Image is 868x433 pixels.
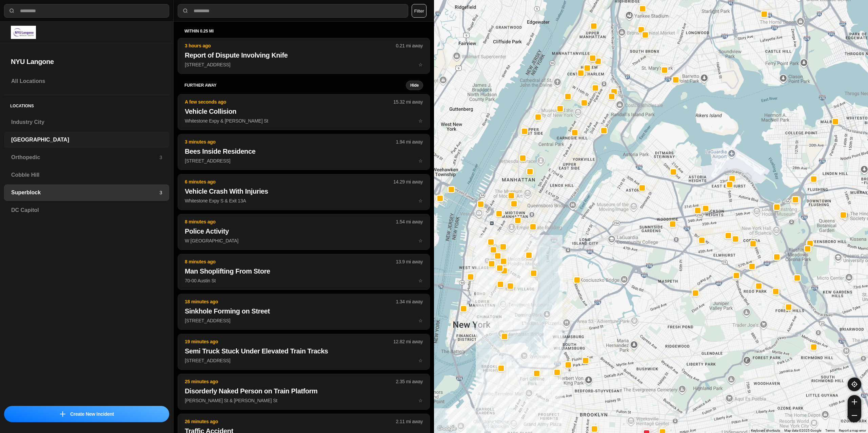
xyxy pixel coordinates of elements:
p: 12.82 mi away [393,338,423,345]
a: All Locations [4,73,169,89]
p: Whitestone Expy S & Exit 13A [185,197,423,204]
p: [STREET_ADDRESS] [185,61,423,68]
button: iconCreate New Incident [4,406,169,422]
h2: Report of Dispute Involving Knife [185,50,423,60]
h3: DC Capitol [11,206,162,214]
a: DC Capitol [4,202,169,218]
img: search [8,7,15,14]
p: 18 minutes ago [185,298,396,305]
button: 19 minutes ago12.82 mi awaySemi Truck Stuck Under Elevated Train Tracks[STREET_ADDRESS]star [178,334,430,370]
p: 3 hours ago [185,42,396,49]
p: [STREET_ADDRESS] [185,157,423,164]
p: 2.11 mi away [396,418,423,425]
h2: Vehicle Crash With Injuries [185,187,423,196]
button: 3 hours ago0.21 mi awayReport of Dispute Involving Knife[STREET_ADDRESS]star [178,38,430,74]
a: 25 minutes ago2.35 mi awayDisorderly Naked Person on Train Platform[PERSON_NAME] St & [PERSON_NAM... [178,397,430,403]
button: 25 minutes ago2.35 mi awayDisorderly Naked Person on Train Platform[PERSON_NAME] St & [PERSON_NAM... [178,374,430,410]
h2: Bees Inside Residence [185,147,423,156]
span: Map data ©2025 Google [784,429,821,432]
h5: within 0.25 mi [184,28,423,34]
p: 6 minutes ago [185,178,393,185]
img: recenter [851,381,857,387]
p: 1.54 mi away [396,218,423,225]
p: A few seconds ago [185,99,393,105]
a: Superblock3 [4,185,169,201]
p: Whitestone Expy & [PERSON_NAME] St [185,117,423,124]
button: zoom-out [848,409,861,422]
p: 8 minutes ago [185,258,396,265]
h2: Sinkhole Forming on Street [185,306,423,316]
button: 6 minutes ago14.29 mi awayVehicle Crash With InjuriesWhitestone Expy S & Exit 13Astar [178,174,430,210]
button: Keyboard shortcuts [751,428,780,433]
small: Hide [410,83,419,88]
span: star [418,238,423,243]
button: 8 minutes ago1.54 mi awayPolice ActivityW [GEOGRAPHIC_DATA]star [178,214,430,250]
h3: Superblock [11,189,159,197]
button: zoom-in [848,395,861,409]
a: 18 minutes ago1.34 mi awaySinkhole Forming on Street[STREET_ADDRESS]star [178,318,430,323]
img: search [182,7,189,14]
span: star [418,158,423,164]
img: zoom-out [852,413,857,418]
p: 14.29 mi away [393,178,423,185]
p: 3 [159,154,162,161]
span: star [418,62,423,67]
h2: Semi Truck Stuck Under Elevated Train Tracks [185,346,423,356]
a: Orthopedic3 [4,149,169,166]
h2: Vehicle Collision [185,107,423,116]
span: star [418,118,423,124]
img: Google [436,424,458,433]
a: 19 minutes ago12.82 mi awaySemi Truck Stuck Under Elevated Train Tracks[STREET_ADDRESS]star [178,358,430,363]
p: W [GEOGRAPHIC_DATA] [185,237,423,244]
span: star [418,398,423,403]
p: 3 [159,189,162,196]
p: 26 minutes ago [185,418,396,425]
p: Create New Incident [70,411,114,417]
span: star [418,358,423,363]
span: star [418,318,423,323]
h5: further away [184,83,406,88]
p: 3 minutes ago [185,138,396,145]
a: Terms (opens in new tab) [825,429,835,432]
img: zoom-in [852,399,857,405]
p: 13.9 mi away [396,258,423,265]
button: recenter [848,377,861,391]
button: 8 minutes ago13.9 mi awayMan Shoplifting From Store70-00 Austin Ststar [178,254,430,290]
a: 3 hours ago0.21 mi awayReport of Dispute Involving Knife[STREET_ADDRESS]star [178,62,430,67]
p: 70-00 Austin St [185,277,423,284]
p: 1.34 mi away [396,298,423,305]
a: Cobble Hill [4,167,169,183]
h5: Locations [4,95,169,114]
a: Industry City [4,114,169,130]
h3: All Locations [11,77,162,85]
h2: Disorderly Naked Person on Train Platform [185,386,423,396]
a: 3 minutes ago1.94 mi awayBees Inside Residence[STREET_ADDRESS]star [178,158,430,164]
p: 25 minutes ago [185,378,396,385]
p: 8 minutes ago [185,218,396,225]
a: [GEOGRAPHIC_DATA] [4,132,169,148]
img: logo [11,26,36,39]
h3: [GEOGRAPHIC_DATA] [11,136,162,144]
p: [STREET_ADDRESS] [185,357,423,364]
h3: Industry City [11,118,162,126]
p: 1.94 mi away [396,138,423,145]
h2: Man Shoplifting From Store [185,266,423,276]
button: Filter [412,4,427,18]
span: star [418,278,423,283]
button: 3 minutes ago1.94 mi awayBees Inside Residence[STREET_ADDRESS]star [178,134,430,170]
h2: Police Activity [185,226,423,236]
a: 8 minutes ago1.54 mi awayPolice ActivityW [GEOGRAPHIC_DATA]star [178,238,430,243]
p: 0.21 mi away [396,42,423,49]
h3: Orthopedic [11,153,159,161]
p: [STREET_ADDRESS] [185,317,423,324]
p: 2.35 mi away [396,378,423,385]
a: 6 minutes ago14.29 mi awayVehicle Crash With InjuriesWhitestone Expy S & Exit 13Astar [178,198,430,203]
h3: Cobble Hill [11,171,162,179]
p: 15.32 mi away [393,99,423,105]
button: 18 minutes ago1.34 mi awaySinkhole Forming on Street[STREET_ADDRESS]star [178,294,430,330]
a: A few seconds ago15.32 mi awayVehicle CollisionWhitestone Expy & [PERSON_NAME] Ststar [178,118,430,124]
p: [PERSON_NAME] St & [PERSON_NAME] St [185,397,423,404]
button: Hide [406,81,423,90]
p: 19 minutes ago [185,338,393,345]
